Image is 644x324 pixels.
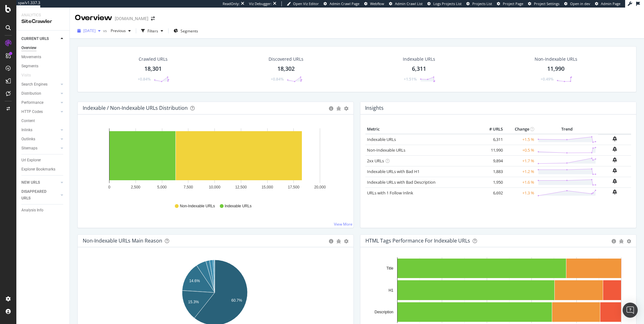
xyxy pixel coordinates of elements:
[613,168,617,173] div: bell-plus
[21,127,59,133] a: Inlinks
[21,54,65,60] a: Movements
[21,136,59,142] a: Outlinks
[479,145,504,155] td: 11,990
[370,1,384,6] span: Webflow
[184,185,193,189] text: 7,500
[613,157,617,162] div: bell-plus
[504,177,536,187] td: +1.6 %
[108,26,133,36] button: Previous
[547,65,564,73] div: 11,990
[364,1,384,6] a: Webflow
[21,145,59,152] a: Sitemaps
[479,187,504,198] td: 6,692
[21,45,65,51] a: Overview
[367,190,413,196] a: URLs with 1 Follow Inlink
[21,157,65,164] a: Url Explorer
[189,279,200,283] text: 14.6%
[180,204,215,209] span: Non-Indexable URLs
[329,106,333,111] div: circle-info
[479,134,504,145] td: 6,311
[528,1,559,6] a: Project Settings
[21,118,35,124] div: Content
[103,28,108,33] span: vs
[171,26,201,36] button: Segments
[21,99,59,106] a: Performance
[336,239,341,243] div: bug
[249,1,272,6] div: Viz Debugger:
[466,1,492,6] a: Projects List
[601,1,620,6] span: Admin Page
[21,99,43,106] div: Performance
[21,63,38,70] div: Segments
[534,1,559,6] span: Project Settings
[21,188,53,202] div: DISAPPEARED URLS
[504,145,536,155] td: +0.5 %
[389,288,394,293] text: H1
[21,72,31,79] div: Visits
[21,207,43,214] div: Analysis Info
[21,36,49,42] div: CURRENT URLS
[147,28,158,34] div: Filters
[404,76,417,82] div: +1.51%
[138,76,151,82] div: +0.84%
[131,185,140,189] text: 2,500
[472,1,492,6] span: Projects List
[209,185,220,189] text: 10,000
[367,169,419,174] a: Indexable URLs with Bad H1
[324,1,359,6] a: Admin Crawl Page
[627,239,631,243] div: gear
[504,125,536,134] th: Change
[535,56,577,62] div: Non-Indexable URLs
[21,72,37,79] a: Visits
[157,185,167,189] text: 5,000
[188,300,199,304] text: 15.3%
[21,118,65,124] a: Content
[504,187,536,198] td: +1.3 %
[223,1,240,6] div: ReadOnly:
[613,147,617,152] div: bell-plus
[479,166,504,177] td: 1,883
[231,298,242,303] text: 60.7%
[83,125,347,198] svg: A chart.
[21,145,37,152] div: Sitemaps
[365,125,479,134] th: Metric
[262,185,273,189] text: 15,000
[427,1,462,6] a: Logs Projects List
[386,266,394,271] text: Title
[288,185,299,189] text: 17,500
[504,155,536,166] td: +1.7 %
[21,166,65,173] a: Explorer Bookmarks
[21,109,59,115] a: HTTP Codes
[314,185,326,189] text: 20,000
[613,136,617,141] div: bell-plus
[367,137,396,142] a: Indexable URLs
[21,179,40,186] div: NEW URLS
[21,54,41,60] div: Movements
[21,81,59,88] a: Search Engines
[21,157,41,164] div: Url Explorer
[395,1,423,6] span: Admin Crawl List
[595,1,620,6] a: Admin Page
[334,221,353,227] a: View More
[344,239,348,243] div: gear
[367,179,436,185] a: Indexable URLs with Bad Description
[479,125,504,134] th: # URLS
[144,65,162,73] div: 18,301
[433,1,462,6] span: Logs Projects List
[21,127,32,133] div: Inlinks
[619,239,624,243] div: bug
[367,147,405,153] a: Non-Indexable URLs
[21,166,55,173] div: Explorer Bookmarks
[287,1,319,6] a: Open Viz Editor
[277,65,295,73] div: 18,302
[108,185,110,189] text: 0
[503,1,523,6] span: Project Page
[21,63,65,70] a: Segments
[115,15,148,22] div: [DOMAIN_NAME]
[504,134,536,145] td: +1.5 %
[479,155,504,166] td: 9,894
[365,104,384,112] h4: Insights
[235,185,247,189] text: 12,500
[479,177,504,187] td: 1,950
[330,1,359,6] span: Admin Crawl Page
